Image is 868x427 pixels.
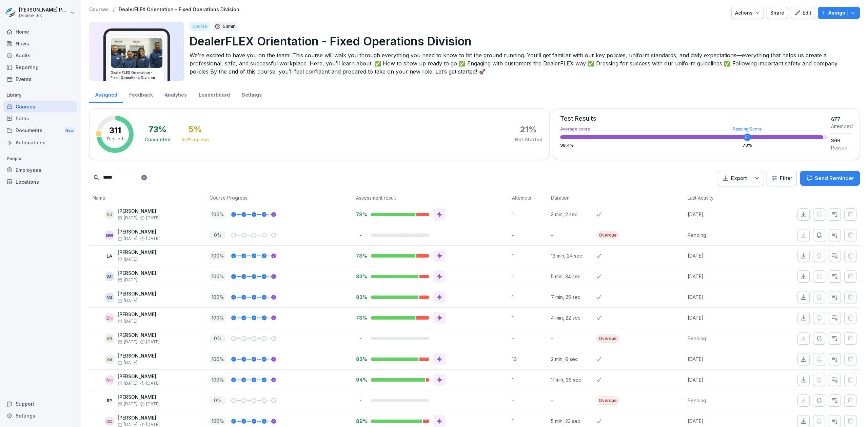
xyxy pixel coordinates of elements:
[118,278,137,282] span: [DATE]
[118,353,156,359] p: [PERSON_NAME]
[105,292,114,302] div: VS
[105,210,114,219] div: KJ
[3,101,77,113] a: Courses
[356,194,505,201] p: Assessment result
[118,270,156,276] p: [PERSON_NAME]
[105,230,114,240] div: GW
[551,231,596,239] p: -
[210,272,226,281] p: 100 %
[356,232,366,238] p: -
[3,61,77,73] a: Reporting
[105,396,114,405] div: RP
[356,418,366,424] p: 89%
[688,211,757,218] p: [DATE]
[512,293,548,301] p: 1
[210,293,226,301] p: 100 %
[688,397,757,404] p: Pending
[193,85,236,103] a: Leaderboard
[3,153,77,164] p: People
[3,38,77,49] a: News
[19,13,68,18] p: DealerFLEX
[118,381,137,386] span: [DATE]
[210,375,226,384] p: 100 %
[818,7,860,19] button: Assign
[181,136,209,143] div: In Progress
[119,7,239,13] p: DealerFLEX Orientation - Fixed Operations Division
[828,9,845,17] p: Assign
[3,73,77,85] a: Events
[356,273,366,280] p: 83%
[159,85,193,103] a: Analytics
[3,176,77,188] a: Locations
[794,9,811,17] div: Edit
[118,291,156,297] p: [PERSON_NAME]
[356,356,366,362] p: 83%
[767,7,788,19] button: Share
[149,125,166,134] div: 73 %
[596,334,619,343] div: Overdue
[210,194,349,201] p: Course Progress
[93,194,202,201] p: Name
[831,144,853,151] div: Passed
[118,257,137,262] span: [DATE]
[512,314,548,321] p: 1
[770,9,784,17] div: Share
[3,398,77,410] div: Support
[118,250,156,256] p: [PERSON_NAME]
[718,171,763,186] button: Export
[113,7,115,13] p: /
[105,334,114,343] div: KR
[146,236,160,241] span: [DATE]
[512,335,548,342] p: -
[831,123,853,130] div: Attemped
[688,273,757,280] p: [DATE]
[123,85,159,103] div: Feedback
[146,402,160,406] span: [DATE]
[551,252,596,259] p: 13 min, 24 sec
[89,85,123,103] a: Assigned
[831,116,853,123] div: 677
[735,9,760,17] div: Actions
[767,171,796,186] button: Filter
[551,293,596,301] p: 7 min, 25 sec
[743,143,752,147] div: 70 %
[512,397,548,404] p: -
[512,252,548,259] p: 1
[356,314,366,321] p: 78%
[731,7,764,19] button: Actions
[551,376,596,383] p: 11 min, 36 sec
[3,164,77,176] div: Employees
[791,7,815,19] a: Edit
[146,340,160,344] span: [DATE]
[109,126,121,135] p: 311
[356,335,366,342] p: -
[118,312,156,318] p: [PERSON_NAME]
[118,402,137,406] span: [DATE]
[3,49,77,61] div: Audits
[223,23,236,30] p: 53 min
[356,377,366,383] p: 94%
[236,85,268,103] a: Settings
[596,396,619,405] div: Overdue
[118,360,137,365] span: [DATE]
[688,252,757,259] p: [DATE]
[105,354,114,364] div: AB
[118,229,160,235] p: [PERSON_NAME]
[356,252,366,259] p: 78%
[3,113,77,124] a: Paths
[688,231,757,239] p: Pending
[210,396,226,405] p: 0 %
[64,127,75,135] div: New
[89,7,109,13] p: Courses
[815,175,854,182] p: Send Reminder
[118,208,160,214] p: [PERSON_NAME]
[733,127,762,131] div: Passing Score
[356,211,366,218] p: 78%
